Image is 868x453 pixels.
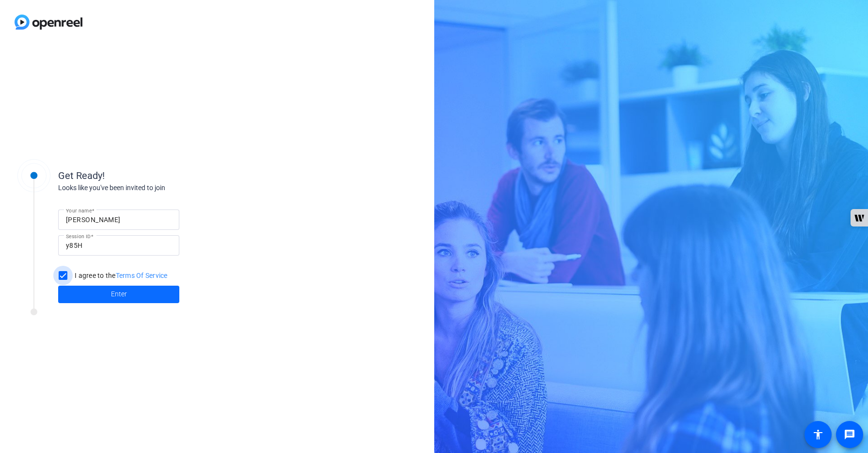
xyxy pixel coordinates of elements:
[844,429,855,440] mat-icon: message
[111,289,127,299] span: Enter
[58,183,252,193] div: Looks like you've been invited to join
[812,429,824,440] mat-icon: accessibility
[116,272,168,279] a: Terms Of Service
[58,286,179,303] button: Enter
[58,168,252,183] div: Get Ready!
[66,233,91,239] mat-label: Session ID
[66,208,92,213] mat-label: Your name
[73,271,168,280] label: I agree to the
